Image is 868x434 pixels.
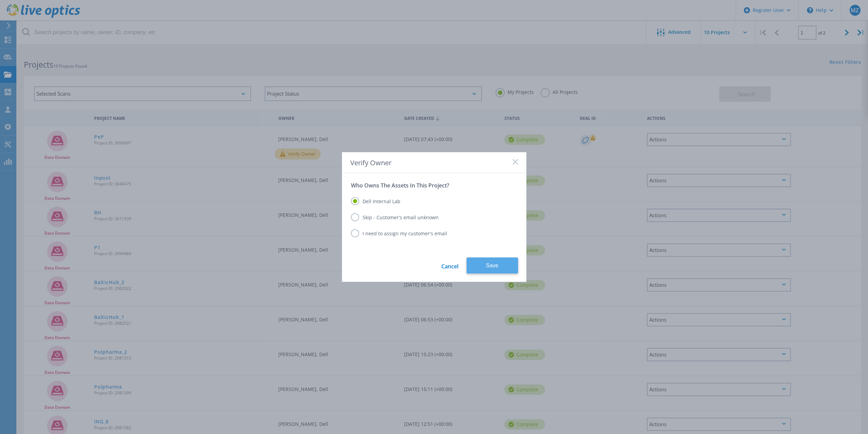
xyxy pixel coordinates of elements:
[351,197,400,205] label: Dell Internal Lab
[351,182,517,189] p: Who Owns The Assets In This Project?
[351,213,439,221] label: Skip - Customer's email unknown
[441,257,458,274] a: Cancel
[350,158,392,167] span: Verify Owner
[467,257,518,274] button: Save
[351,229,447,237] label: I need to assign my customer's email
